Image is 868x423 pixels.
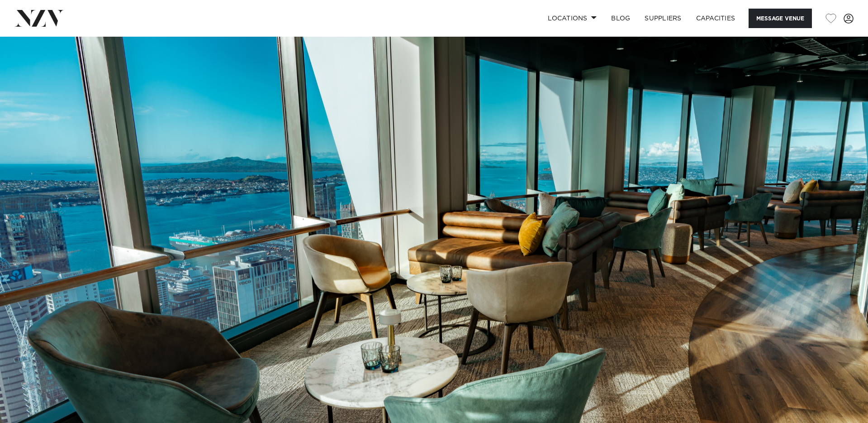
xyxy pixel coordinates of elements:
[637,9,688,28] a: SUPPLIERS
[749,9,812,28] button: Message Venue
[14,10,64,26] img: nzv-logo.png
[541,9,604,28] a: Locations
[604,9,637,28] a: BLOG
[689,9,743,28] a: Capacities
